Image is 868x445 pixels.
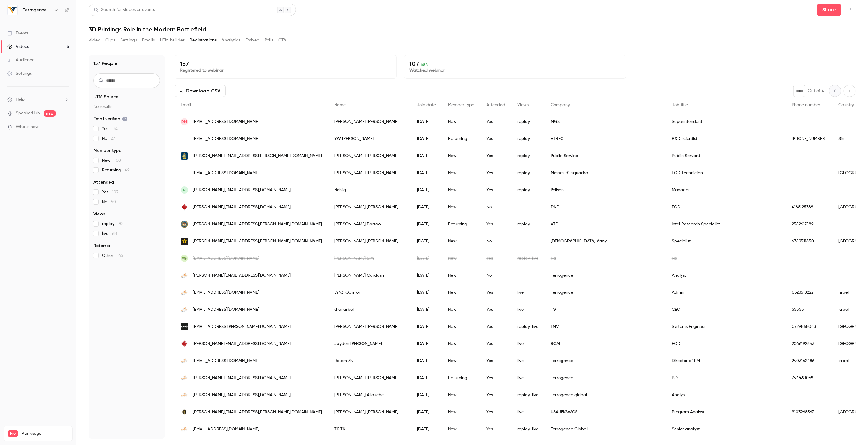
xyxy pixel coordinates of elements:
button: Clips [105,35,115,45]
span: Company [551,103,570,107]
img: terrogence-global.com [181,374,188,382]
div: replay [511,164,544,181]
div: No [480,199,511,216]
span: UTM Source [93,94,118,100]
img: terrogence-global.com [181,425,188,433]
div: No [480,233,511,250]
span: [EMAIL_ADDRESS][PERSON_NAME][DOMAIN_NAME] [193,324,291,330]
span: Join date [417,103,436,107]
div: live [511,335,544,352]
div: Jayden [PERSON_NAME] [328,335,411,352]
div: Polisen [544,181,666,199]
img: terrogence-global.com [181,391,188,399]
span: 108 [114,158,121,163]
span: [EMAIL_ADDRESS][DOMAIN_NAME] [193,255,259,262]
div: live [511,352,544,369]
div: New [442,318,480,335]
div: New [442,113,480,130]
img: army.mil [181,238,188,245]
div: Yes [480,352,511,369]
div: Yes [480,284,511,301]
div: New [442,181,480,199]
span: Attended [93,179,114,185]
span: Name [334,103,346,107]
div: Yes [480,130,511,147]
div: [DATE] [411,301,442,318]
span: Email [181,103,191,107]
span: [EMAIL_ADDRESS][DOMAIN_NAME] [193,289,259,296]
div: [PERSON_NAME] Cardash [328,267,411,284]
div: ATREC [544,130,666,147]
div: DND [544,199,666,216]
span: Pro [8,430,18,437]
div: Yes [480,369,511,386]
img: forces.gc.ca [181,340,188,347]
span: Member type [448,103,474,107]
section: facet-groups [93,94,160,259]
img: terrogence-global.com [181,289,188,296]
span: 130 [112,127,118,131]
span: Views [517,103,529,107]
div: Analyst [666,267,786,284]
h1: 157 People [93,60,118,67]
button: Emails [142,35,155,45]
div: 9103968367 [786,404,832,421]
div: TK TK [328,421,411,438]
div: replay, live [511,386,544,404]
span: [PERSON_NAME][EMAIL_ADDRESS][DOMAIN_NAME] [193,204,291,210]
div: New [442,284,480,301]
img: terrogence-global.com [181,306,188,313]
div: [DATE] [411,199,442,216]
div: CEO [666,301,786,318]
div: [PERSON_NAME] [PERSON_NAME] [328,164,411,181]
div: Yes [480,250,511,267]
div: [DATE] [411,130,442,147]
div: [PERSON_NAME] [PERSON_NAME] [328,147,411,164]
div: Terrogence [544,284,666,301]
div: [DATE] [411,181,442,199]
span: Help [16,96,25,103]
img: terrogence.com [181,272,188,279]
div: Specialist [666,233,786,250]
div: New [442,301,480,318]
div: [DATE] [411,318,442,335]
span: [EMAIL_ADDRESS][DOMAIN_NAME] [193,170,259,176]
div: Yes [480,335,511,352]
span: No [102,135,115,142]
span: 68 [112,231,117,236]
div: USAJFKSWCS [544,404,666,421]
span: [PERSON_NAME][EMAIL_ADDRESS][PERSON_NAME][DOMAIN_NAME] [193,409,322,415]
span: [PERSON_NAME][EMAIL_ADDRESS][DOMAIN_NAME] [193,392,291,398]
div: Admin [666,284,786,301]
div: New [442,164,480,181]
div: Terrogence [544,267,666,284]
div: Rotem Ziv [328,352,411,369]
div: replay [511,130,544,147]
div: [PERSON_NAME] [PERSON_NAME] [328,369,411,386]
div: Terrogence [544,352,666,369]
span: live [102,231,117,237]
button: Share [817,4,841,16]
span: Yes [102,126,118,132]
div: TG [544,301,666,318]
span: Member type [93,148,121,154]
img: terrogence-global.com [181,357,188,364]
h1: 3D Printings Role in the Modern Battlefield [89,26,856,33]
div: Program Analyst [666,404,786,421]
span: Plan usage [22,431,69,436]
div: [DATE] [411,250,442,267]
div: New [442,233,480,250]
div: Mossos d'Esquadra [544,164,666,181]
button: Polls [265,35,273,45]
div: [DATE] [411,147,442,164]
div: [PERSON_NAME] [PERSON_NAME] [328,199,411,216]
div: live [511,284,544,301]
div: Returning [442,216,480,233]
div: [PERSON_NAME] Allouche [328,386,411,404]
div: EOD [666,199,786,216]
span: new [44,110,56,117]
p: Registered to webinar [180,67,392,74]
span: [PERSON_NAME][EMAIL_ADDRESS][DOMAIN_NAME] [193,341,291,347]
span: New [102,157,121,163]
div: New [442,199,480,216]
